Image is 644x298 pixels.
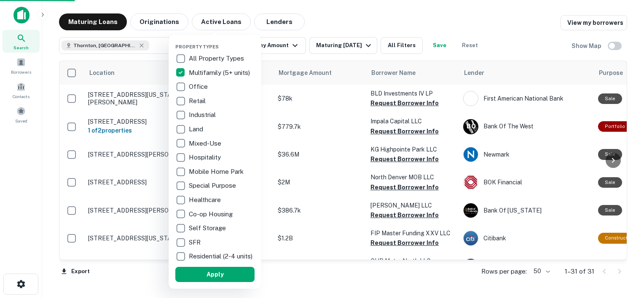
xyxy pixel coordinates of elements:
p: Self Storage [189,223,228,233]
p: Office [189,82,209,92]
button: Apply [175,267,255,282]
p: Co-op Housing [189,209,234,219]
p: Multifamily (5+ units) [189,68,252,78]
p: Mixed-Use [189,138,223,149]
p: Hospitality [189,152,223,162]
p: Residential (2-4 units) [189,251,254,261]
p: Mobile Home Park [189,167,245,177]
p: SFR [189,237,202,247]
p: Healthcare [189,195,223,205]
p: Land [189,124,205,134]
p: Retail [189,96,207,106]
p: All Property Types [189,53,246,64]
iframe: Chat Widget [602,231,644,271]
p: Industrial [189,110,217,120]
p: Special Purpose [189,181,238,191]
span: Property Types [175,44,219,49]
